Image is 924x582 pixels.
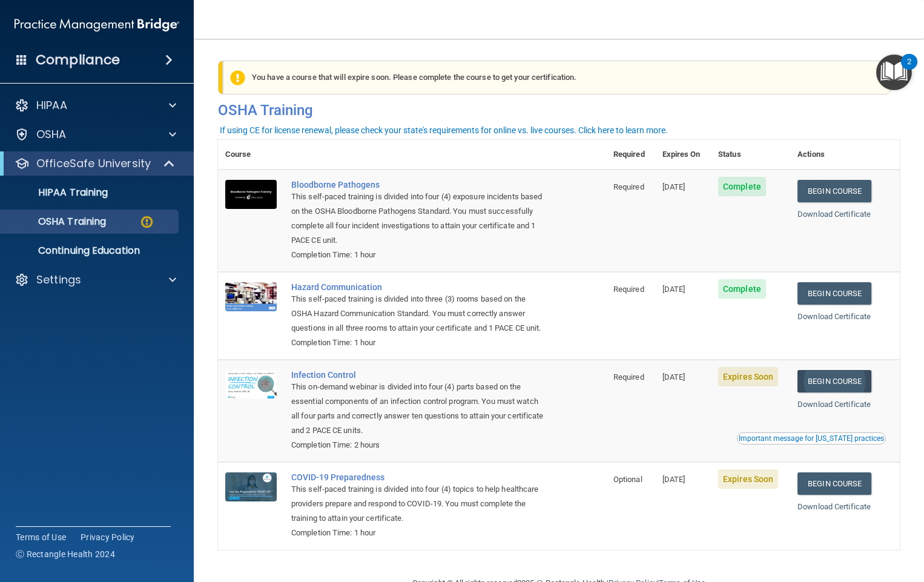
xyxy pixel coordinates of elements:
div: This self-paced training is divided into four (4) exposure incidents based on the OSHA Bloodborne... [291,190,546,248]
a: Download Certificate [797,210,871,219]
a: Infection Control [291,370,546,380]
a: Download Certificate [797,312,871,321]
div: Completion Time: 2 hours [291,438,546,452]
p: HIPAA Training [8,187,108,199]
span: Complete [718,279,766,299]
span: Complete [718,177,766,196]
a: OSHA [15,127,176,142]
div: This on-demand webinar is divided into four (4) parts based on the essential components of an inf... [291,380,546,438]
span: [DATE] [662,182,685,191]
span: Required [613,372,644,382]
span: [DATE] [662,372,685,382]
div: 2 [907,62,911,78]
a: COVID-19 Preparedness [291,472,546,482]
div: Completion Time: 1 hour [291,526,546,540]
a: Begin Course [797,370,871,392]
div: Important message for [US_STATE] practices [739,435,884,442]
span: [DATE] [662,475,685,484]
h4: OSHA Training [218,102,900,119]
button: If using CE for license renewal, please check your state's requirements for online vs. live cours... [218,124,670,136]
span: Required [613,182,644,191]
span: Optional [613,475,642,484]
button: Read this if you are a dental practitioner in the state of CA [737,432,886,445]
div: This self-paced training is divided into four (4) topics to help healthcare providers prepare and... [291,482,546,526]
span: [DATE] [662,285,685,294]
h4: Compliance [36,51,120,68]
p: OSHA Training [8,216,106,228]
span: Expires Soon [718,367,778,386]
th: Course [218,140,284,170]
a: Privacy Policy [81,531,135,543]
p: OSHA [36,127,67,142]
a: Terms of Use [16,531,66,543]
a: Download Certificate [797,400,871,409]
div: You have a course that will expire soon. Please complete the course to get your certification. [223,61,891,94]
a: Settings [15,273,176,287]
th: Actions [790,140,900,170]
div: Completion Time: 1 hour [291,336,546,350]
span: Required [613,285,644,294]
a: HIPAA [15,98,176,113]
div: If using CE for license renewal, please check your state's requirements for online vs. live cours... [220,126,668,134]
p: Settings [36,273,81,287]
p: Continuing Education [8,245,173,257]
a: Bloodborne Pathogens [291,180,546,190]
a: OfficeSafe University [15,156,176,171]
img: exclamation-circle-solid-warning.7ed2984d.png [230,70,245,85]
div: Completion Time: 1 hour [291,248,546,262]
a: Begin Course [797,472,871,495]
button: Open Resource Center, 2 new notifications [876,55,912,90]
th: Expires On [655,140,711,170]
span: Ⓒ Rectangle Health 2024 [16,548,115,560]
p: OfficeSafe University [36,156,151,171]
span: Expires Soon [718,469,778,489]
a: Hazard Communication [291,282,546,292]
a: Begin Course [797,282,871,305]
p: HIPAA [36,98,67,113]
img: PMB logo [15,13,179,37]
img: warning-circle.0cc9ac19.png [139,214,154,230]
th: Required [606,140,655,170]
a: Begin Course [797,180,871,202]
th: Status [711,140,790,170]
iframe: Drift Widget Chat Controller [714,496,909,544]
div: This self-paced training is divided into three (3) rooms based on the OSHA Hazard Communication S... [291,292,546,336]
